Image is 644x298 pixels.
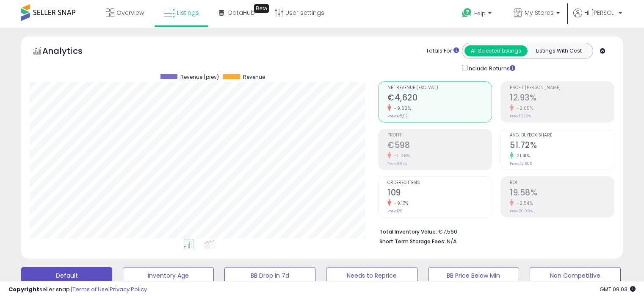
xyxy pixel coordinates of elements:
[387,188,492,199] h2: 109
[391,105,411,111] small: -9.62%
[510,209,533,214] small: Prev: 20.09%
[387,114,408,119] small: Prev: €5,112
[21,267,112,284] button: Default
[243,74,265,80] span: Revenue
[387,161,407,166] small: Prev: €675
[228,8,255,17] span: DataHub
[116,8,144,17] span: Overview
[510,188,614,199] h2: 19.58%
[379,228,437,235] b: Total Inventory Value:
[510,114,531,119] small: Prev: 13.20%
[391,153,410,159] small: -11.46%
[428,267,519,284] button: BB Price Below Min
[514,200,533,206] small: -2.54%
[462,8,472,18] i: Get Help
[514,153,530,159] small: 21.41%
[584,8,616,17] span: Hi [PERSON_NAME]
[379,226,608,236] li: €7,560
[110,285,147,293] a: Privacy Policy
[387,181,492,185] span: Ordered Items
[510,161,532,166] small: Prev: 42.60%
[387,86,492,90] span: Net Revenue (Exc. VAT)
[456,63,525,73] div: Include Returns
[387,209,403,214] small: Prev: 120
[573,8,622,28] a: Hi [PERSON_NAME]
[387,140,492,152] h2: €598
[514,105,533,111] small: -2.05%
[525,8,554,17] span: My Stores
[177,8,199,17] span: Listings
[123,267,214,284] button: Inventory Age
[379,238,445,245] b: Short Term Storage Fees:
[527,45,590,56] button: Listings With Cost
[510,93,614,104] h2: 12.93%
[8,286,147,294] div: seller snap | |
[387,93,492,104] h2: €4,620
[180,74,219,80] span: Revenue (prev)
[510,86,614,90] span: Profit [PERSON_NAME]
[72,285,108,293] a: Terms of Use
[426,47,459,55] div: Totals For
[254,4,269,13] div: Tooltip anchor
[224,267,315,284] button: BB Drop in 7d
[530,267,621,284] button: Non Competitive
[464,45,528,56] button: All Selected Listings
[600,285,636,293] span: 2025-09-8 09:03 GMT
[455,1,500,28] a: Help
[387,133,492,138] span: Profit
[474,10,486,17] span: Help
[42,45,99,59] h5: Analytics
[510,133,614,138] span: Avg. Buybox Share
[326,267,417,284] button: Needs to Reprice
[510,140,614,152] h2: 51.72%
[8,285,39,293] strong: Copyright
[447,237,457,245] span: N/A
[510,181,614,185] span: ROI
[391,200,408,206] small: -9.17%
